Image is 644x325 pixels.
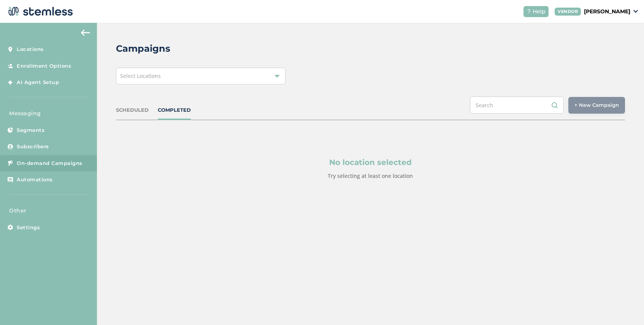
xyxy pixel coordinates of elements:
img: icon-help-white-03924b79.svg [527,9,531,14]
label: Try selecting at least one location [328,172,413,179]
span: Automations [17,176,53,184]
span: AI Agent Setup [17,79,59,86]
img: icon-arrow-back-accent-c549486e.svg [81,30,90,36]
input: Search [470,97,564,114]
span: Segments [17,127,44,134]
span: Help [533,8,546,16]
span: Settings [17,224,40,231]
iframe: Chat Widget [606,289,644,325]
img: icon_down-arrow-small-66adaf34.svg [633,10,638,13]
span: Select Locations [120,72,161,79]
div: COMPLETED [158,106,191,114]
p: No location selected [152,157,588,168]
div: SCHEDULED [116,106,149,114]
img: logo-dark-0685b13c.svg [6,4,73,19]
span: Enrollment Options [17,62,71,70]
h2: Campaigns [116,42,170,55]
span: Locations [17,46,44,53]
p: [PERSON_NAME] [584,8,630,16]
span: On-demand Campaigns [17,160,82,167]
span: Subscribers [17,143,49,151]
div: VENDOR [555,8,581,16]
